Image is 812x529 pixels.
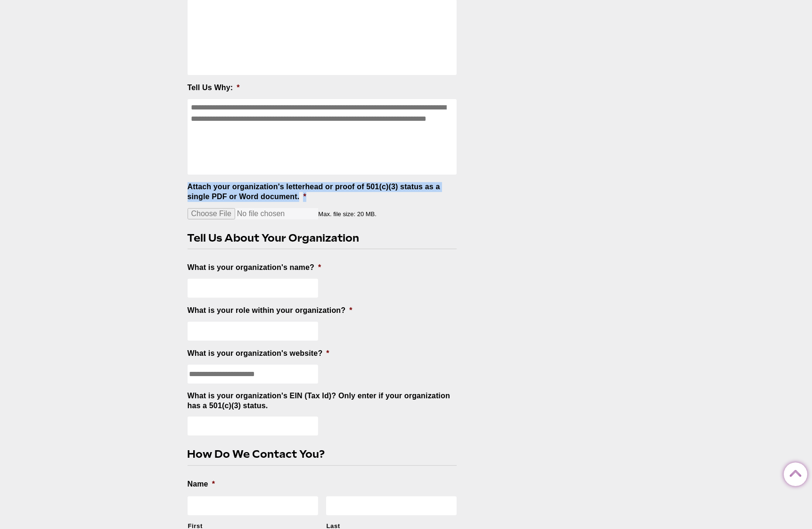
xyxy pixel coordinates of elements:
span: Max. file size: 20 MB. [318,203,384,218]
label: What is your role within your organization? [188,306,353,316]
a: Back to Top [784,463,803,482]
label: Attach your organization's letterhead or proof of 501(c)(3) status as a single PDF or Word document. [188,182,457,202]
label: What is your organization's EIN (Tax Id)? Only enter if your organization has a 501(c)(3) status. [188,391,457,411]
h2: How Do We Contact You? [188,447,450,462]
label: What is your organization's website? [188,349,329,359]
label: What is your organization's name? [188,263,321,273]
label: Name [188,479,215,489]
h2: Tell Us About Your Organization [188,231,450,245]
label: Tell Us Why: [188,83,240,93]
